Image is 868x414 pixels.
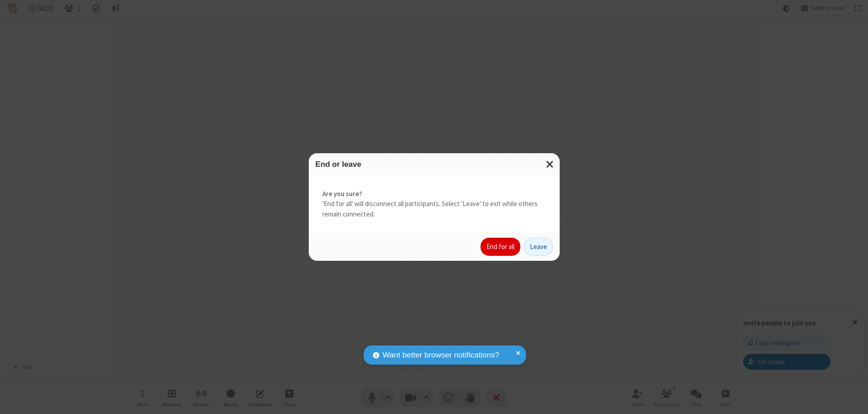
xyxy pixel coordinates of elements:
span: Want better browser notifications? [382,349,499,361]
button: Close modal [541,153,560,175]
div: 'End for all' will disconnect all participants. Select 'Leave' to exit while others remain connec... [309,175,560,233]
h3: End or leave [316,160,553,169]
strong: Are you sure? [322,189,546,199]
button: Leave [524,238,553,256]
button: End for all [481,238,520,256]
